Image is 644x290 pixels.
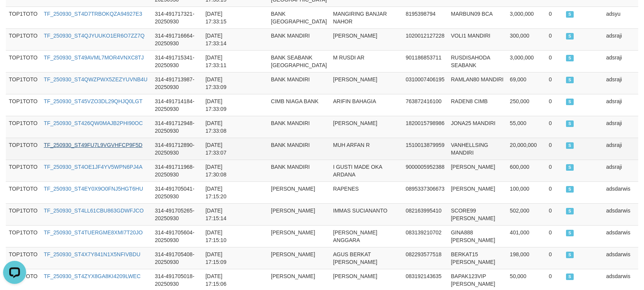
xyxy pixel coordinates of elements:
td: MUH ARFAN R [330,138,403,160]
td: IMMAS SUCIANANTO [330,203,403,225]
a: TF_250930_ST4LL61CBU863GDWFJCO [44,208,144,214]
span: SUCCESS [566,230,574,236]
td: 0310007406195 [403,72,448,94]
td: M RUSDI AR [330,50,403,72]
td: [PERSON_NAME] [268,225,330,247]
span: SUCCESS [566,208,574,214]
td: I GUSTI MADE OKA ARDANA [330,160,403,181]
td: 082293577518 [403,247,448,269]
td: 0 [546,72,563,94]
td: 0 [546,160,563,181]
td: TOP1TOTO [6,28,41,50]
td: [DATE] 17:15:20 [202,181,247,203]
td: 1510013879959 [403,138,448,160]
td: JONA25 MANDIRI [448,116,506,138]
td: 55,000 [507,116,546,138]
td: 0 [546,28,563,50]
td: 20,000,000 [507,138,546,160]
td: CIMB NIAGA BANK [268,94,330,116]
td: SCORE99 [PERSON_NAME] [448,203,506,225]
span: SUCCESS [566,164,574,171]
td: TOP1TOTO [6,160,41,181]
td: [DATE] 17:33:09 [202,72,247,94]
td: 314-491705265-20250930 [152,203,202,225]
td: 69,000 [507,72,546,94]
td: 0 [546,50,563,72]
td: 314-491716664-20250930 [152,28,202,50]
td: 502,000 [507,203,546,225]
td: 600,000 [507,160,546,181]
td: [DATE] 17:15:09 [202,247,247,269]
td: VANHELLSING MANDIRI [448,138,506,160]
td: TOP1TOTO [6,247,41,269]
span: SUCCESS [566,33,574,40]
td: 250,000 [507,94,546,116]
td: TOP1TOTO [6,138,41,160]
td: TOP1TOTO [6,50,41,72]
td: 3,000,000 [507,7,546,28]
td: 0 [546,247,563,269]
span: SUCCESS [566,11,574,18]
td: 314-491715341-20250930 [152,50,202,72]
td: 0 [546,94,563,116]
td: adsdarwis [603,203,638,225]
td: 0 [546,138,563,160]
td: 0 [546,225,563,247]
td: 082163995410 [403,203,448,225]
td: 401,000 [507,225,546,247]
a: TF_250930_ST49FU7L9VGVHFCP9F5D [44,142,143,148]
td: 314-491713987-20250930 [152,72,202,94]
td: [PERSON_NAME] [330,28,403,50]
a: TF_250930_ST4ZYX8GA8KI4209LWEC [44,273,141,279]
td: [DATE] 17:30:08 [202,160,247,181]
td: 314-491712948-20250930 [152,116,202,138]
td: TOP1TOTO [6,225,41,247]
td: TOP1TOTO [6,203,41,225]
td: 300,000 [507,28,546,50]
span: SUCCESS [566,252,574,258]
td: BANK SEABANK [GEOGRAPHIC_DATA] [268,50,330,72]
a: TF_250930_ST45VZO3DL29QHJQ0LGT [44,98,143,104]
td: BANK MANDIRI [268,116,330,138]
td: 8195398794 [403,7,448,28]
td: RUSDISAHODA SEABANK [448,50,506,72]
td: [PERSON_NAME] [330,72,403,94]
td: MARBUN09 BCA [448,7,506,28]
a: TF_250930_ST426QW0MAJB2PHI90OC [44,120,143,126]
a: TF_250930_ST4QWZPWX5ZEZYUVNB4U [44,76,148,82]
td: adsraji [603,50,638,72]
td: [DATE] 17:33:14 [202,28,247,50]
td: adsraji [603,160,638,181]
td: [PERSON_NAME] [268,247,330,269]
td: adsraji [603,94,638,116]
a: TF_250930_ST4TUERGME8XMI7T20JO [44,229,143,236]
td: BANK [GEOGRAPHIC_DATA] [268,7,330,28]
td: adsdarwis [603,247,638,269]
span: SUCCESS [566,55,574,61]
td: ARIFIN BAHAGIA [330,94,403,116]
td: TOP1TOTO [6,116,41,138]
td: MANGIRING BANJAR NAHOR [330,7,403,28]
td: [DATE] 17:15:14 [202,203,247,225]
td: 3,000,000 [507,50,546,72]
td: 314-491717321-20250930 [152,7,202,28]
td: adsraji [603,28,638,50]
td: 314-491711968-20250930 [152,160,202,181]
td: BANK MANDIRI [268,160,330,181]
td: adsdarwis [603,225,638,247]
td: 0 [546,7,563,28]
td: [PERSON_NAME] [448,160,506,181]
td: 314-491714184-20250930 [152,94,202,116]
td: BANK MANDIRI [268,72,330,94]
a: TF_250930_ST4QJYUUKO1ER6O7ZZ7Q [44,33,144,39]
td: 314-491712890-20250930 [152,138,202,160]
td: [PERSON_NAME] [268,203,330,225]
a: TF_250930_ST4D7TRBOKQZA94927E3 [44,11,142,17]
td: [DATE] 17:33:09 [202,94,247,116]
a: TF_250930_ST49AVML7MOR4VNXC8TJ [44,54,144,61]
td: [PERSON_NAME] [330,116,403,138]
td: TOP1TOTO [6,72,41,94]
td: adsraji [603,72,638,94]
span: SUCCESS [566,99,574,105]
span: SUCCESS [566,77,574,83]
